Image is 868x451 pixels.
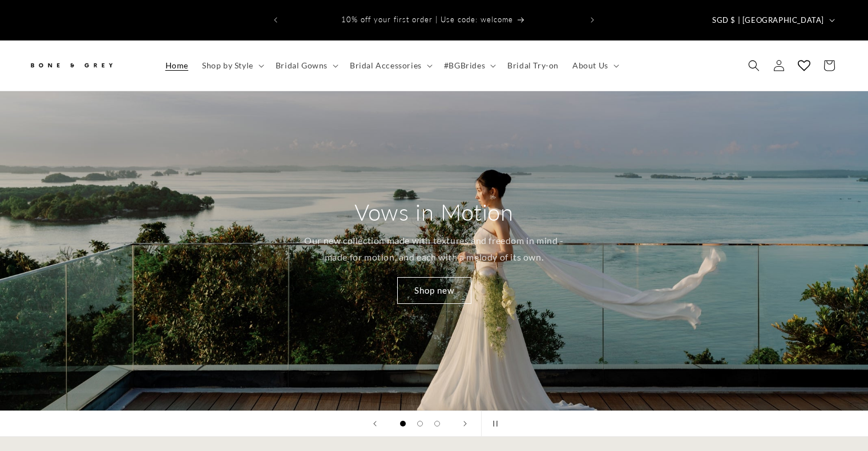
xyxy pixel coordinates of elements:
[507,60,559,71] span: Bridal Try-on
[202,60,253,71] span: Shop by Style
[572,60,608,71] span: About Us
[397,277,471,304] a: Shop new
[394,415,411,432] button: Load slide 1 of 3
[276,60,328,71] span: Bridal Gowns
[712,15,824,26] span: SGD $ | [GEOGRAPHIC_DATA]
[437,54,500,78] summary: #BGBrides
[159,54,195,78] a: Home
[354,197,513,227] h2: Vows in Motion
[341,15,513,24] span: 10% off your first order | Use code: welcome
[429,415,446,432] button: Load slide 3 of 3
[343,54,437,78] summary: Bridal Accessories
[29,56,114,75] img: Bone and Grey Bridal
[362,411,387,436] button: Previous slide
[350,60,422,71] span: Bridal Accessories
[453,411,478,436] button: Next slide
[705,9,839,31] button: SGD $ | [GEOGRAPHIC_DATA]
[263,9,288,31] button: Previous announcement
[165,60,188,71] span: Home
[444,60,485,71] span: #BGBrides
[411,415,429,432] button: Load slide 2 of 3
[566,54,624,78] summary: About Us
[25,52,147,79] a: Bone and Grey Bridal
[269,54,343,78] summary: Bridal Gowns
[195,54,269,78] summary: Shop by Style
[741,53,766,78] summary: Search
[298,233,570,266] p: Our new collection made with textures and freedom in mind - made for motion, and each with a melo...
[500,54,566,78] a: Bridal Try-on
[481,411,506,436] button: Pause slideshow
[580,9,605,31] button: Next announcement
